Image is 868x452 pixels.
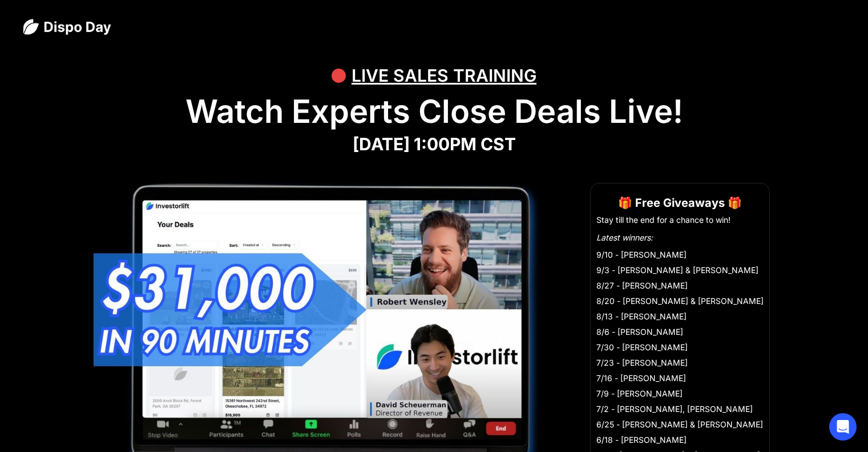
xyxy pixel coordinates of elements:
div: LIVE SALES TRAINING [352,58,536,93]
h1: Watch Experts Close Deals Live! [23,93,845,131]
div: Open Intercom Messenger [829,413,857,441]
em: Latest winners: [596,233,653,242]
strong: 🎁 Free Giveaways 🎁 [618,196,742,210]
strong: [DATE] 1:00PM CST [353,134,516,154]
li: Stay till the end for a chance to win! [596,214,764,226]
